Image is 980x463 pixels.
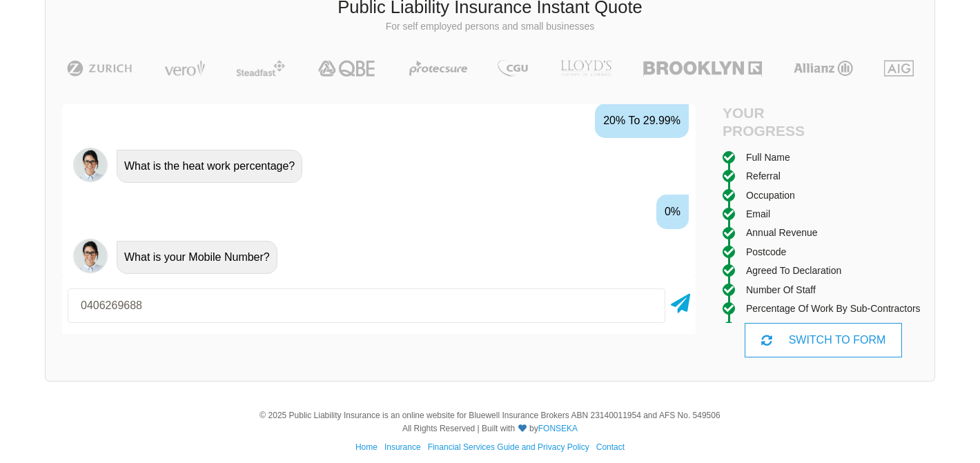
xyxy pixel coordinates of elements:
[746,301,921,316] div: Percentage of work by sub-contractors
[596,442,625,452] a: Contact
[492,60,533,77] img: CGU | Public Liability Insurance
[404,60,473,77] img: Protecsure | Public Liability Insurance
[117,150,302,183] div: What is the heat work percentage?
[61,60,139,77] img: Zurich | Public Liability Insurance
[746,319,843,335] div: Heat work percentage
[745,323,901,357] div: SWITCH TO FORM
[73,148,108,182] img: Chatbot | PLI
[428,442,589,452] a: Financial Services Guide and Privacy Policy
[231,60,291,77] img: Steadfast | Public Liability Insurance
[310,60,384,77] img: QBE | Public Liability Insurance
[68,288,665,323] input: Your mobile number, eg: +61xxxxxxxxxx / 0xxxxxxxxx
[723,104,823,139] h4: Your Progress
[746,263,841,278] div: Agreed to Declaration
[158,60,211,77] img: Vero | Public Liability Insurance
[746,206,770,221] div: Email
[746,188,795,203] div: Occupation
[56,20,924,34] p: For self employed persons and small businesses
[879,60,919,77] img: AIG | Public Liability Insurance
[384,442,421,452] a: Insurance
[638,60,767,77] img: Brooklyn | Public Liability Insurance
[746,225,818,240] div: Annual Revenue
[117,241,277,274] div: What is your Mobile Number?
[746,282,816,297] div: Number of staff
[355,442,378,452] a: Home
[538,424,578,433] a: FONSEKA
[746,150,790,165] div: Full Name
[595,104,689,138] div: 20% to 29.99%
[553,60,619,77] img: LLOYD's | Public Liability Insurance
[746,168,781,184] div: Referral
[746,244,786,259] div: Postcode
[656,195,689,229] div: 0%
[73,239,108,273] img: Chatbot | PLI
[787,60,860,77] img: Allianz | Public Liability Insurance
